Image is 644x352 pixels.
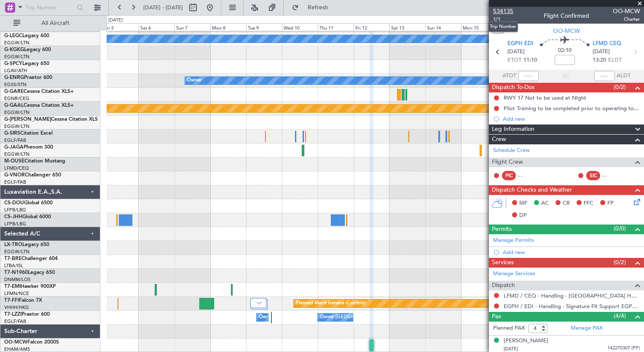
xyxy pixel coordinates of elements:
span: T7-BRE [4,256,21,261]
a: T7-BREChallenger 604 [4,256,58,261]
a: LFMD/CEQ [4,165,29,171]
a: M-OUSECitation Mustang [4,159,65,164]
span: [DATE] [507,48,525,56]
div: Thu 11 [318,23,354,31]
a: G-SIRSCitation Excel [4,131,53,136]
span: 142270307 (PP) [607,345,640,352]
div: Owner [GEOGRAPHIC_DATA] ([GEOGRAPHIC_DATA]) [320,311,436,324]
span: T7-EMI [4,284,21,289]
span: Crew [492,135,506,144]
span: (4/4) [614,311,626,320]
div: Trip Number [488,22,518,32]
a: Schedule Crew [493,146,530,155]
span: G-GARE [4,89,24,94]
a: EGSS/STN [4,81,27,88]
span: ALDT [617,72,631,80]
a: Manage PAX [571,324,603,333]
a: EGLF/FAB [4,179,26,185]
span: ELDT [608,56,622,65]
span: (0/2) [614,258,626,267]
a: LFMN/NCE [4,290,29,297]
span: ETOT [507,56,521,65]
span: G-VNOR [4,173,25,178]
div: Sat 6 [139,23,174,31]
span: CS-JHH [4,214,22,219]
span: FFC [584,199,593,208]
a: EGPH / EDI - Handling - Signature Flt Support EGPH / EDI [504,303,640,310]
span: [DATE] [504,346,518,352]
span: Pax [492,312,501,322]
a: EGGW/LTN [4,109,30,116]
span: G-GAAL [4,103,24,108]
span: (0/2) [614,83,626,92]
a: Manage Permits [493,236,534,245]
div: Planned Maint Geneva (Cointrin) [296,297,365,310]
div: Sun 7 [174,23,210,31]
a: EGGW/LTN [4,40,30,46]
a: G-ENRGPraetor 600 [4,75,52,80]
div: Flight Confirmed [544,11,589,20]
span: MF [519,199,527,208]
div: Owner [187,74,201,87]
div: Sun 14 [425,23,461,31]
a: Manage Services [493,270,535,278]
a: LTBA/ISL [4,263,23,269]
a: T7-FFIFalcon 7X [4,298,42,303]
div: Add new [503,249,640,256]
div: Sat 13 [389,23,425,31]
span: (0/0) [614,224,626,233]
a: EGLF/FAB [4,318,26,325]
a: VHHH/HKG [4,304,29,311]
div: PIC [502,171,516,180]
span: T7-LZZI [4,312,21,317]
button: All Aircraft [9,16,91,30]
span: LFMD CEQ [593,40,621,48]
a: LFPB/LBG [4,207,26,213]
span: [DATE] [593,48,610,56]
a: G-GARECessna Citation XLS+ [4,89,74,94]
span: DP [519,211,527,220]
img: arrow-gray.svg [257,301,262,305]
a: G-KGKGLegacy 600 [4,47,51,52]
span: G-SPCY [4,61,22,66]
a: G-GAALCessna Citation XLS+ [4,103,74,108]
span: M-OUSE [4,159,24,164]
a: LGAV/ATH [4,68,27,74]
span: G-SIRS [4,131,20,136]
span: FP [607,199,614,208]
a: G-[PERSON_NAME]Cessna Citation XLS [4,117,98,122]
span: 02:10 [558,46,572,55]
button: Refresh [288,1,338,14]
span: Dispatch [492,281,515,290]
div: Fri 5 [103,23,139,31]
a: EGGW/LTN [4,54,30,60]
span: OO-MCW [553,27,580,35]
span: OO-MCW [4,340,27,345]
span: [DATE] - [DATE] [143,4,183,11]
span: Dispatch Checks and Weather [492,185,572,195]
span: T7-N1960 [4,270,28,275]
a: G-LEGCLegacy 600 [4,33,49,38]
span: G-KGKG [4,47,24,52]
a: LFMD / CEQ - Handling - [GEOGRAPHIC_DATA] Hdlng **MyHandling** LFMD / CEQ [504,292,640,299]
a: EGNR/CEG [4,95,30,102]
a: T7-EMIHawker 900XP [4,284,56,289]
a: EGGW/LTN [4,151,30,157]
a: OO-MCWFalcon 2000S [4,340,59,345]
span: CR [563,199,570,208]
div: SIC [586,171,600,180]
span: G-[PERSON_NAME] [4,117,51,122]
a: T7-N1960Legacy 650 [4,270,55,275]
a: EGGW/LTN [4,249,30,255]
input: Trip Number [26,1,74,14]
div: - - [518,172,537,179]
span: Services [492,258,514,268]
span: Permits [492,225,512,234]
div: Mon 8 [210,23,246,31]
span: 534135 [493,7,513,16]
span: T7-FFI [4,298,19,303]
a: T7-LZZIPraetor 600 [4,312,50,317]
div: Add new [503,115,640,122]
a: LX-TROLegacy 650 [4,242,49,247]
span: CS-DOU [4,200,24,206]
